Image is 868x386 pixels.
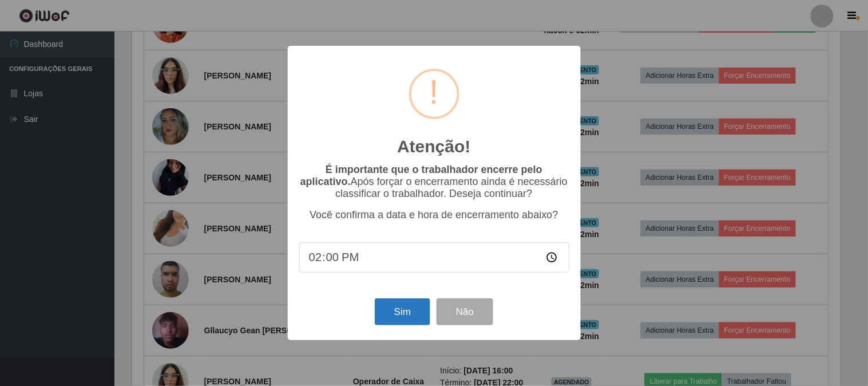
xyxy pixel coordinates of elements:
h2: Atenção! [397,136,470,157]
p: Após forçar o encerramento ainda é necessário classificar o trabalhador. Deseja continuar? [299,164,569,200]
b: É importante que o trabalhador encerre pelo aplicativo. [300,164,542,187]
button: Sim [375,298,430,325]
p: Você confirma a data e hora de encerramento abaixo? [299,209,569,221]
button: Não [437,298,493,325]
